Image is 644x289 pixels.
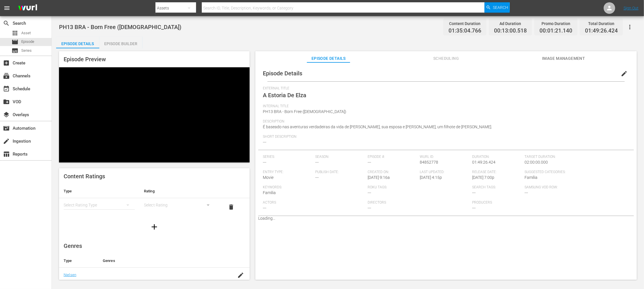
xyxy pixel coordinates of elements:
[3,98,10,105] span: VOD
[263,185,364,190] span: Keywords:
[368,155,417,159] span: Episode #:
[315,175,319,180] span: ---
[472,170,522,175] span: Release Date:
[64,242,82,249] span: Genres
[420,170,470,175] span: Last Updated:
[493,2,508,13] span: Search
[585,20,618,28] div: Total Duration
[425,55,468,62] span: Scheduling
[12,47,18,54] span: Series
[315,170,365,175] span: Publish Date:
[368,175,390,180] span: [DATE] 9:16a
[59,24,181,30] span: PH13 BRA - Born Free ([DEMOGRAPHIC_DATA])
[368,170,417,175] span: Created On:
[315,160,319,164] span: ---
[472,185,522,190] span: Search Tags:
[368,200,469,205] span: Directors
[228,204,235,210] span: delete
[525,175,537,180] span: Família
[263,109,346,114] span: PH13 BRA - Born Free ([DEMOGRAPHIC_DATA])
[263,70,302,77] span: Episode Details
[263,206,266,210] span: ---
[472,175,494,180] span: [DATE] 7:00p
[525,185,574,190] span: Samsung VOD Row:
[263,155,312,159] span: Series:
[472,190,476,195] span: ---
[258,216,634,221] p: Loading...
[449,28,481,34] span: 01:35:04.766
[21,48,32,53] span: Series
[3,85,10,92] span: Schedule
[14,1,41,15] img: ans4CAIJ8jUAAAAAAAAAAAAAAAAAAAAAAAAgQb4GAAAAAAAAAAAAAAAAAAAAAAAAJMjXAAAAAAAAAAAAAAAAAAAAAAAAgAT5G...
[64,173,105,180] span: Content Ratings
[494,20,527,28] div: Ad Duration
[263,140,266,144] span: ---
[263,160,266,164] span: ---
[368,190,371,195] span: ---
[449,20,481,28] div: Content Duration
[3,125,10,132] span: Automation
[420,175,442,180] span: [DATE] 4:15p
[368,206,371,210] span: ---
[472,200,574,205] span: Producers
[542,55,585,62] span: Image Management
[368,160,371,164] span: ---
[3,60,10,66] span: Create
[525,160,548,164] span: 02:00:00.000
[59,184,139,198] th: Type
[99,37,143,48] button: Episode Builder
[3,151,10,158] span: Reports
[3,20,10,27] span: Search
[59,254,98,268] th: Type
[368,185,469,190] span: Roku Tags:
[494,28,527,34] span: 00:13:00.518
[315,155,365,159] span: Season:
[263,170,312,175] span: Entry Type:
[56,37,99,51] div: Episode Details
[485,2,510,13] button: Search
[617,67,631,81] button: edit
[621,70,628,77] span: edit
[21,30,31,36] span: Asset
[263,104,626,109] span: Internal Title
[3,5,10,12] span: menu
[3,111,10,118] span: Overlays
[525,190,528,195] span: ---
[525,155,626,159] span: Target Duration:
[263,175,273,180] span: Movie
[263,92,306,99] span: A Estoria De Elza
[224,200,238,214] button: delete
[472,206,476,210] span: ---
[3,138,10,145] span: Ingestion
[263,86,626,91] span: External Title
[539,20,572,28] div: Promo Duration
[139,184,220,198] th: Rating
[585,28,618,34] span: 01:49:26.424
[59,184,250,216] table: simple table
[472,155,522,159] span: Duration:
[64,273,76,277] a: Nielsen
[263,135,626,139] span: Short Description
[263,190,276,195] span: Família
[3,72,10,79] span: Channels
[12,39,18,45] span: Episode
[12,30,18,37] span: Asset
[472,160,495,164] span: 01:49:26.424
[99,37,143,51] div: Episode Builder
[420,155,470,159] span: Wurl ID:
[21,39,34,45] span: Episode
[98,254,229,268] th: Genres
[263,125,492,129] span: É baseado nas aventuras verdadeiras da vida de [PERSON_NAME], sua esposa e [PERSON_NAME], um filh...
[624,6,639,10] a: Sign Out
[420,160,438,164] span: 84852778
[263,119,626,124] span: Description
[263,200,364,205] span: Actors
[525,170,626,175] span: Suggested Categories:
[56,37,99,48] button: Episode Details
[307,55,350,62] span: Episode Details
[539,28,572,34] span: 00:01:21.140
[64,56,106,63] span: Episode Preview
